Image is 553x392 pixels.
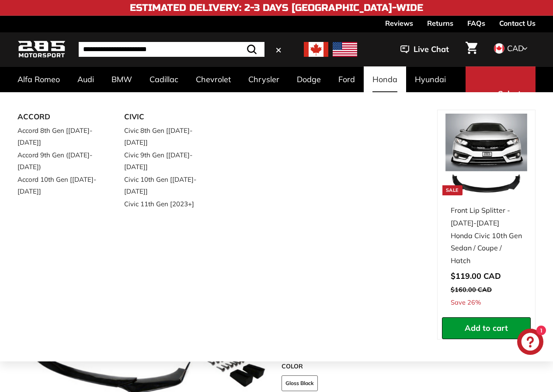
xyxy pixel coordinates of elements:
[130,3,423,13] h4: Estimated Delivery: 2-3 Days [GEOGRAPHIC_DATA]-Wide
[124,124,206,149] a: Civic 8th Gen [[DATE]-[DATE]]
[414,44,449,55] span: Live Chat
[124,110,206,124] a: CIVIC
[442,317,531,339] button: Add to cart
[79,42,264,57] input: Search
[467,16,485,31] a: FAQs
[451,204,522,267] div: Front Lip Splitter - [DATE]-[DATE] Honda Civic 10th Gen Sedan / Coupe / Hatch
[17,173,100,198] a: Accord 10th Gen [[DATE]-[DATE]]
[451,271,501,281] span: $119.00 CAD
[406,66,455,92] a: Hyundai
[494,88,524,122] span: Select Your Vehicle
[282,362,536,371] label: COLOR
[385,16,413,31] a: Reviews
[240,66,288,92] a: Chrysler
[17,39,66,60] img: Logo_285_Motorsport_areodynamics_components
[103,66,141,92] a: BMW
[124,173,206,198] a: Civic 10th Gen [[DATE]-[DATE]]
[499,16,536,31] a: Contact Us
[288,66,330,92] a: Dodge
[427,16,453,31] a: Returns
[124,198,206,210] a: Civic 11th Gen [2023+]
[442,110,531,317] a: Sale Front Lip Splitter - [DATE]-[DATE] Honda Civic 10th Gen Sedan / Coupe / Hatch Save 26%
[364,66,406,92] a: Honda
[69,66,103,92] a: Audi
[17,124,100,149] a: Accord 8th Gen [[DATE]-[DATE]]
[330,66,364,92] a: Ford
[141,66,187,92] a: Cadillac
[187,66,240,92] a: Chevrolet
[17,149,100,173] a: Accord 9th Gen ([DATE]-[DATE])
[451,286,492,294] span: $160.00 CAD
[507,43,524,53] span: CAD
[17,110,100,124] a: ACCORD
[124,149,206,173] a: Civic 9th Gen [[DATE]-[DATE]]
[460,35,483,64] a: Cart
[9,66,69,92] a: Alfa Romeo
[465,323,508,333] span: Add to cart
[515,329,546,357] inbox-online-store-chat: Shopify online store chat
[389,38,460,60] button: Live Chat
[442,185,463,195] div: Sale
[451,297,481,309] span: Save 26%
